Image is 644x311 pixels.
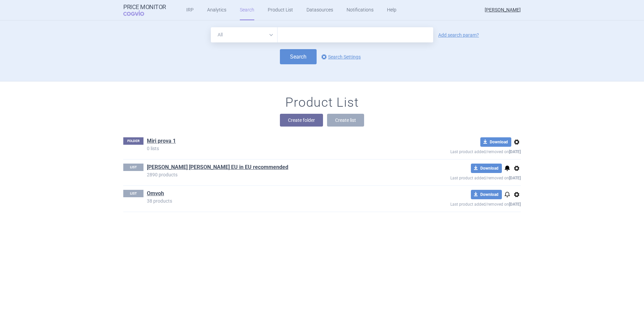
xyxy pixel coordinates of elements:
[123,190,143,197] p: LIST
[147,164,288,172] h1: Eli Lilly EU in EU recommended
[123,4,166,16] a: Price MonitorCOGVIO
[147,190,164,199] h1: Omvoh
[147,137,176,145] a: Miri prova 1
[123,10,154,16] span: COGVIO
[480,137,511,147] button: Download
[509,149,521,154] strong: [DATE]
[327,114,364,127] button: Create list
[401,199,521,208] p: Last product added/removed on
[401,173,521,181] p: Last product added/removed on
[123,137,143,145] p: FOLDER
[147,146,401,151] p: 0 lists
[509,176,521,180] strong: [DATE]
[147,190,164,197] a: Omvoh
[147,199,401,203] p: 38 products
[147,137,176,146] h1: Miri prova 1
[123,4,166,10] strong: Price Monitor
[471,190,502,199] button: Download
[471,164,502,173] button: Download
[285,95,359,110] h1: Product List
[147,164,288,171] a: [PERSON_NAME] [PERSON_NAME] EU in EU recommended
[401,147,521,155] p: Last product added/removed on
[509,202,521,207] strong: [DATE]
[123,164,143,171] p: LIST
[320,53,361,61] a: Search Settings
[280,49,317,64] button: Search
[438,33,479,37] a: Add search param?
[147,172,401,177] p: 2890 products
[280,114,323,127] button: Create folder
